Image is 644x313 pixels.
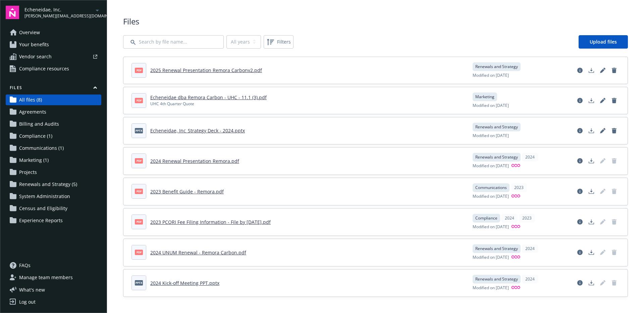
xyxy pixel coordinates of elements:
a: Download document [586,216,597,227]
a: Manage team members [6,272,101,283]
span: Edit document [597,277,608,288]
a: View file details [575,186,585,197]
div: Log out [19,297,36,307]
span: Compliance [475,215,497,221]
a: Your benefits [6,39,101,50]
span: Renewals and Strategy [475,64,518,70]
a: Download document [586,125,597,136]
span: Modified on [DATE] [473,224,509,230]
a: Delete document [609,65,620,76]
span: pdf [135,68,143,73]
a: FAQs [6,260,101,271]
a: Delete document [609,216,620,227]
div: 2024 [522,244,538,253]
span: Census and Eligibility [19,203,67,214]
a: Compliance (1) [6,131,101,141]
span: Compliance (1) [19,131,52,141]
button: Echeneidae, Inc.[PERSON_NAME][EMAIL_ADDRESS][DOMAIN_NAME]arrowDropDown [24,6,101,19]
span: pdf [135,189,143,194]
span: Modified on [DATE] [473,193,509,200]
span: [PERSON_NAME][EMAIL_ADDRESS][DOMAIN_NAME] [24,13,93,19]
a: arrowDropDown [93,6,101,14]
a: Delete document [609,95,620,106]
span: Edit document [597,247,608,258]
span: Renewals and Strategy [475,246,518,252]
span: Modified on [DATE] [473,254,509,261]
span: Delete document [609,277,620,288]
span: Modified on [DATE] [473,133,509,139]
a: 2025 Renewal Presentation Remora Carbonv2.pdf [150,67,262,73]
a: Experience Reports [6,215,101,226]
a: Download document [586,186,597,197]
span: All files (8) [19,95,42,105]
span: Modified on [DATE] [473,285,509,291]
a: 2023 Benefit Guide - Remora.pdf [150,188,224,195]
span: Marketing [475,94,494,100]
span: Renewals and Strategy [475,154,518,160]
a: Edit document [597,65,608,76]
a: View file details [575,277,585,288]
span: What ' s new [19,286,45,293]
div: 2024 [522,275,538,284]
span: Manage team members [19,272,73,283]
span: pdf [135,219,143,224]
a: Download document [586,155,597,166]
a: Delete document [609,125,620,136]
a: 2023 PCORI Fee Filing Information - File by [DATE].pdf [150,219,271,225]
a: Edit document [597,125,608,136]
span: Billing and Audits [19,119,59,129]
a: Overview [6,27,101,38]
div: 2023 [519,214,535,223]
a: 2024 Renewal Presentation Remora.pdf [150,158,239,164]
span: pptx [135,128,143,133]
a: Download document [586,247,597,258]
span: Modified on [DATE] [473,163,509,169]
span: Agreements [19,107,46,117]
a: Echeneidae, Inc_Strategy Deck - 2024.pptx [150,127,245,134]
span: Communications (1) [19,143,64,153]
span: Edit document [597,216,608,227]
img: navigator-logo.svg [6,6,19,19]
a: Communications (1) [6,143,101,153]
a: Edit document [597,186,608,197]
span: Vendor search [19,51,52,62]
a: Agreements [6,107,101,117]
a: 2024 UNUM Renewal - Remora Carbon.pdf [150,249,246,256]
span: Delete document [609,155,620,166]
a: All files (8) [6,95,101,105]
span: pptx [135,280,143,285]
button: What's new [6,286,56,293]
a: Edit document [597,95,608,106]
span: Modified on [DATE] [473,72,509,78]
a: Vendor search [6,51,101,62]
a: Renewals and Strategy (5) [6,179,101,190]
div: 2023 [511,183,527,192]
span: Compliance resources [19,63,69,74]
span: Modified on [DATE] [473,103,509,109]
span: Communications [475,185,507,191]
a: Download document [586,277,597,288]
span: pdf [135,98,143,103]
span: Renewals and Strategy [475,276,518,282]
a: System Administration [6,191,101,202]
a: Marketing (1) [6,155,101,166]
span: Upload files [590,39,617,45]
span: Delete document [609,247,620,258]
span: Renewals and Strategy [475,124,518,130]
span: Marketing (1) [19,155,49,166]
a: Projects [6,167,101,178]
span: pdf [135,250,143,255]
span: Filters [265,37,292,47]
span: Projects [19,167,37,178]
a: Delete document [609,186,620,197]
span: pdf [135,158,143,163]
span: Edit document [597,155,608,166]
div: 2024 [501,214,518,223]
span: Echeneidae, Inc. [24,6,93,13]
